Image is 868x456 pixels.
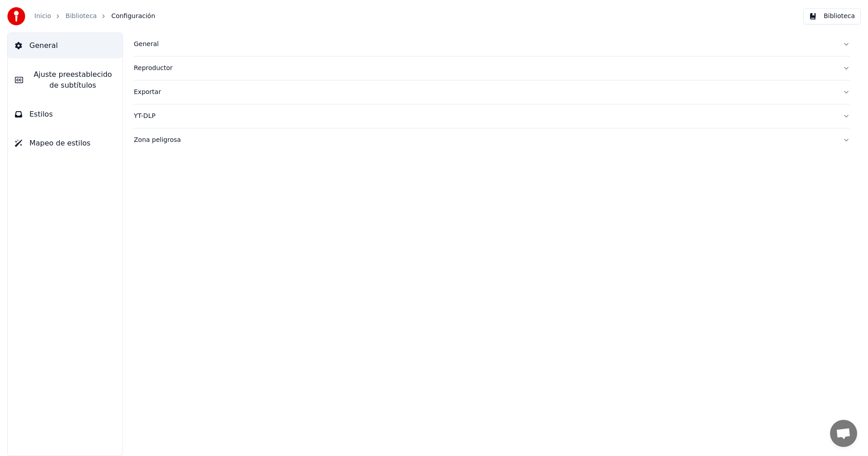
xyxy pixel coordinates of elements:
[111,12,155,21] span: Configuración
[30,69,115,91] span: Ajuste preestablecido de subtítulos
[8,131,123,156] button: Mapeo de estilos
[66,12,97,21] a: Biblioteca
[29,109,53,120] span: Estilos
[8,102,123,127] button: Estilos
[7,7,25,25] img: youka
[134,112,835,121] div: YT-DLP
[134,80,850,104] button: Exportar
[134,56,850,80] button: Reproductor
[803,8,861,24] button: Biblioteca
[134,33,850,56] button: General
[8,33,123,58] button: General
[34,12,51,21] a: Inicio
[34,12,155,21] nav: breadcrumb
[134,88,835,97] div: Exportar
[134,136,835,145] div: Zona peligrosa
[8,62,123,98] button: Ajuste preestablecido de subtítulos
[134,64,835,73] div: Reproductor
[134,128,850,152] button: Zona peligrosa
[134,40,835,49] div: General
[830,420,857,447] div: Open chat
[134,104,850,128] button: YT-DLP
[29,138,90,149] span: Mapeo de estilos
[29,40,58,51] span: General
